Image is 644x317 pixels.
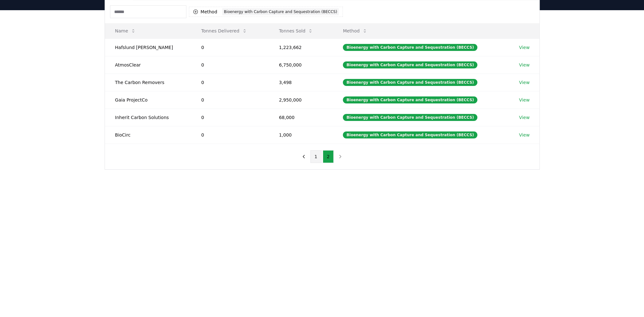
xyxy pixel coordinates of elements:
[189,7,343,17] button: MethodBioenergy with Carbon Capture and Sequestration (BECCS)
[105,109,191,126] td: Inherit Carbon Solutions
[105,91,191,109] td: Gaia ProjectCo
[274,25,318,37] button: Tonnes Sold
[105,56,191,74] td: AtmosClear
[519,44,530,51] a: View
[343,96,477,103] div: Bioenergy with Carbon Capture and Sequestration (BECCS)
[519,97,530,103] a: View
[269,91,333,109] td: 2,950,000
[110,25,141,37] button: Name
[191,39,269,56] td: 0
[191,109,269,126] td: 0
[519,79,530,86] a: View
[519,62,530,68] a: View
[310,150,322,163] button: 1
[269,74,333,91] td: 3,498
[269,109,333,126] td: 68,000
[343,44,477,51] div: Bioenergy with Carbon Capture and Sequestration (BECCS)
[338,25,372,37] button: Method
[323,150,334,163] button: 2
[519,132,530,138] a: View
[191,56,269,74] td: 0
[298,150,309,163] button: previous page
[269,126,333,144] td: 1,000
[269,56,333,74] td: 6,750,000
[343,114,477,121] div: Bioenergy with Carbon Capture and Sequestration (BECCS)
[191,74,269,91] td: 0
[343,131,477,138] div: Bioenergy with Carbon Capture and Sequestration (BECCS)
[191,91,269,109] td: 0
[196,25,252,37] button: Tonnes Delivered
[105,39,191,56] td: Hafslund [PERSON_NAME]
[519,114,530,121] a: View
[105,126,191,144] td: BioCirc
[269,39,333,56] td: 1,223,662
[191,126,269,144] td: 0
[105,74,191,91] td: The Carbon Removers
[343,61,477,68] div: Bioenergy with Carbon Capture and Sequestration (BECCS)
[343,79,477,86] div: Bioenergy with Carbon Capture and Sequestration (BECCS)
[222,8,339,15] div: Bioenergy with Carbon Capture and Sequestration (BECCS)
